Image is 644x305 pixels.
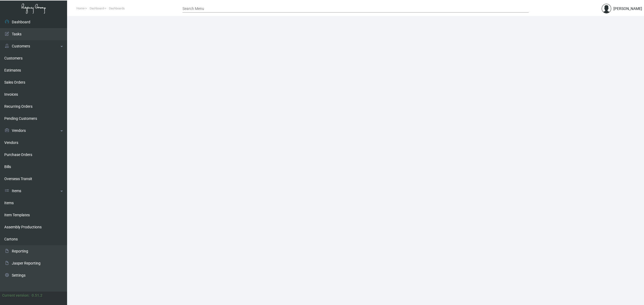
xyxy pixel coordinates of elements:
span: Dashboards [109,7,125,10]
span: Home [76,7,85,10]
div: [PERSON_NAME] [613,6,642,12]
div: Current version: [2,293,30,298]
span: Dashboard [90,7,104,10]
img: admin@bootstrapmaster.com [602,4,611,13]
div: 0.51.2 [32,293,42,298]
